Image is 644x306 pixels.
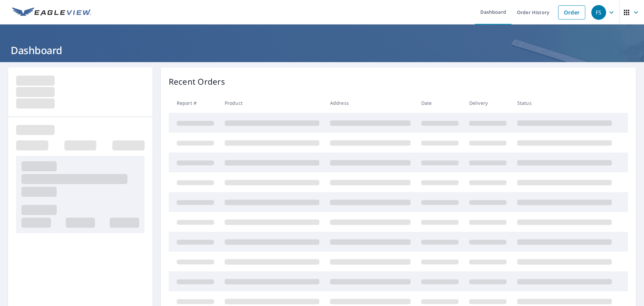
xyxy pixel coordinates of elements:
[12,7,91,17] img: EV Logo
[8,43,636,57] h1: Dashboard
[512,93,617,113] th: Status
[219,93,325,113] th: Product
[416,93,464,113] th: Date
[169,76,225,88] p: Recent Orders
[591,5,606,20] div: FS
[464,93,512,113] th: Delivery
[325,93,416,113] th: Address
[558,5,585,19] a: Order
[169,93,219,113] th: Report #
